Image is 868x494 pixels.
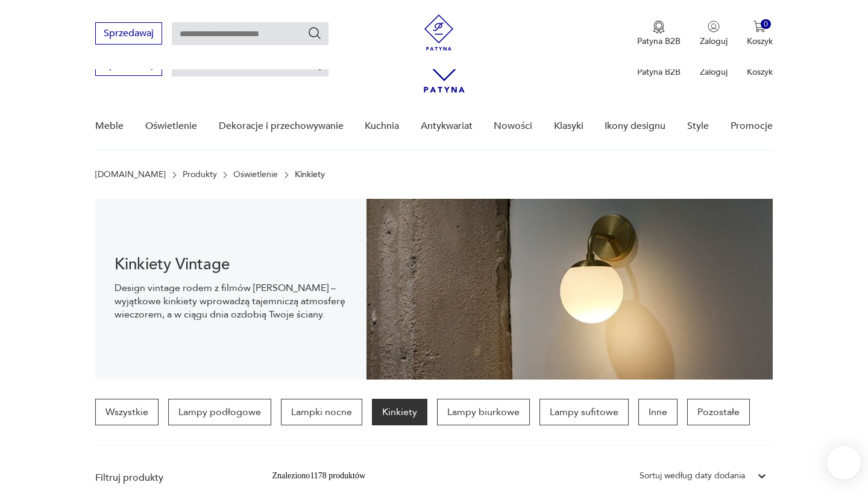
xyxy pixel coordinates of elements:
[95,61,162,70] a: Sprzedawaj
[753,20,766,33] img: Ikona koszyka
[295,170,325,180] p: Kinkiety
[731,103,773,149] a: Promocje
[637,66,681,78] p: Patyna B2B
[366,199,773,380] img: Kinkiety vintage
[233,170,278,180] a: Oświetlenie
[827,446,861,480] iframe: Smartsupp widget button
[708,20,720,33] img: Ikonka użytkownika
[307,26,322,40] button: Szukaj
[183,170,217,180] a: Produkty
[638,399,678,425] a: Inne
[95,471,243,484] p: Filtruj produkty
[761,19,771,30] div: 0
[437,399,530,425] a: Lampy biurkowe
[640,469,745,483] div: Sortuj według daty dodania
[653,20,665,34] img: Ikona medalu
[687,103,709,149] a: Style
[747,66,773,78] p: Koszyk
[637,36,681,47] p: Patyna B2B
[700,36,728,47] p: Zaloguj
[700,66,728,78] p: Zaloguj
[168,399,271,425] a: Lampy podłogowe
[539,399,629,425] a: Lampy sufitowe
[281,399,362,425] a: Lampki nocne
[115,257,347,272] h1: Kinkiety Vintage
[747,20,773,47] button: 0Koszyk
[95,170,166,180] a: [DOMAIN_NAME]
[145,103,197,149] a: Oświetlenie
[372,399,427,425] a: Kinkiety
[272,469,365,483] div: Znaleziono 1178 produktów
[421,103,473,149] a: Antykwariat
[494,103,532,149] a: Nowości
[95,22,162,45] button: Sprzedawaj
[95,30,162,39] a: Sprzedawaj
[637,20,681,47] a: Ikona medaluPatyna B2B
[605,103,665,149] a: Ikony designu
[687,399,750,425] a: Pozostałe
[700,20,728,47] button: Zaloguj
[95,103,124,149] a: Meble
[365,103,399,149] a: Kuchnia
[421,14,457,51] img: Patyna - sklep z meblami i dekoracjami vintage
[95,399,159,425] a: Wszystkie
[637,20,681,47] button: Patyna B2B
[554,103,583,149] a: Klasyki
[115,281,347,321] p: Design vintage rodem z filmów [PERSON_NAME] – wyjątkowe kinkiety wprowadzą tajemniczą atmosferę w...
[747,36,773,47] p: Koszyk
[219,103,344,149] a: Dekoracje i przechowywanie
